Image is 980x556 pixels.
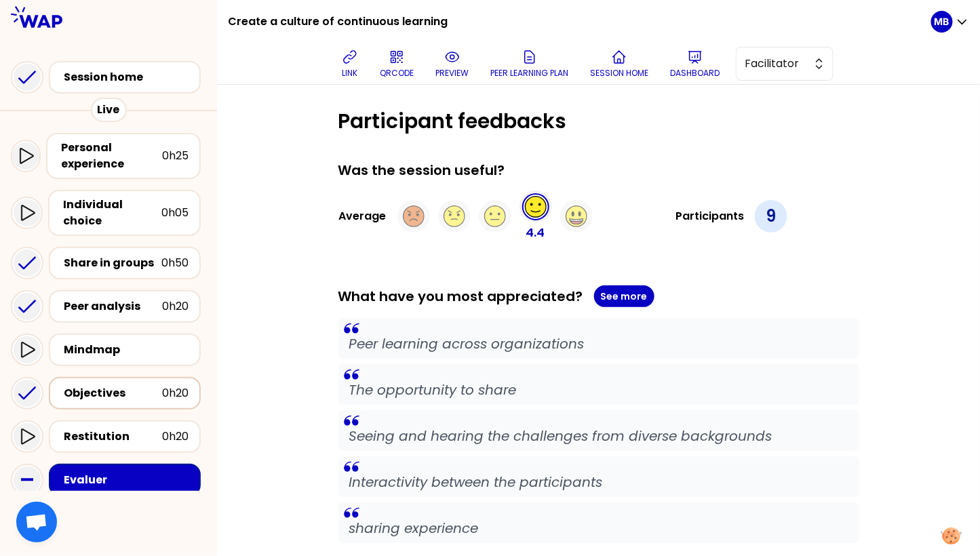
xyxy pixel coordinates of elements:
button: QRCODE [374,43,419,84]
button: MB [931,11,969,33]
div: 0h20 [162,429,189,445]
button: preview [430,43,474,84]
button: Peer learning plan [485,43,574,84]
p: Peer learning plan [490,68,568,79]
p: MB [935,15,949,28]
p: Interactivity between the participants [349,473,848,492]
button: Session home [585,43,654,84]
div: Personal experience [61,140,162,172]
p: QRCODE [380,68,414,79]
button: See more [594,285,654,307]
div: What have you most appreciated? [338,285,859,307]
div: 0h20 [162,298,189,315]
p: link [342,68,358,79]
span: Facilitator [745,56,806,72]
p: Seeing and hearing the challenges from diverse backgrounds [349,426,848,445]
button: Dashboard [665,43,725,84]
p: Dashboard [670,68,720,79]
p: 4.4 [526,223,545,242]
div: 0h25 [162,148,189,164]
div: Objectives [64,385,162,401]
button: Facilitator [736,47,834,81]
div: Live [91,98,127,122]
div: Was the session useful? [338,161,859,180]
div: Session home [64,69,194,85]
div: Mindmap [64,342,189,358]
div: 0h50 [161,255,189,271]
h3: Average [339,208,387,224]
div: Individual choice [63,197,161,229]
p: Peer learning across organizations [349,334,848,353]
h1: Participant feedbacks [338,109,859,134]
div: Peer analysis [64,298,162,315]
p: sharing experience [349,519,848,538]
p: Session home [590,68,648,79]
a: Ouvrir le chat [16,502,57,542]
button: link [336,43,364,84]
button: Manage your preferences about cookies [933,519,970,553]
p: The opportunity to share [349,380,848,399]
p: 9 [766,205,777,227]
div: Share in groups [64,255,161,271]
h3: Participants [675,208,744,224]
div: 0h05 [161,205,189,221]
div: 0h20 [162,385,189,401]
div: Evaluer [64,472,189,488]
p: preview [435,68,469,79]
div: Restitution [64,429,162,445]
